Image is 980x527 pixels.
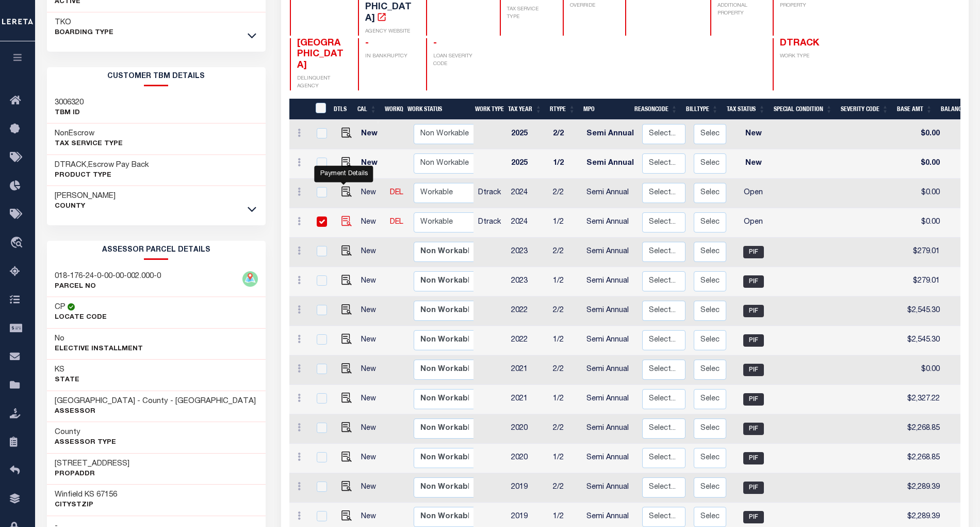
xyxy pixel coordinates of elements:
h3: CP [55,302,66,313]
td: $0.00 [900,355,944,385]
td: 2023 [507,238,549,267]
td: $2,545.30 [900,297,944,326]
td: 2/2 [549,355,582,385]
td: 2/2 [549,414,582,444]
p: TAX SERVICE TYPE [507,6,550,21]
h2: CUSTOMER TBM DETAILS [47,67,266,86]
h3: TKO [55,18,113,28]
td: Open [730,179,777,208]
span: PIF [743,511,764,523]
h3: [GEOGRAPHIC_DATA] - County - [GEOGRAPHIC_DATA] [55,396,256,407]
h3: NonEscrow [55,129,123,139]
td: $0.00 [900,149,944,179]
p: WORK TYPE [780,53,828,60]
span: PIF [743,482,764,494]
td: Dtrack [474,179,507,208]
span: PIF [743,246,764,258]
p: AGENCY WEBSITE [365,28,414,36]
th: &nbsp; [309,99,330,120]
td: 2/2 [549,120,582,149]
td: New [357,326,386,355]
span: PIF [743,364,764,376]
td: Semi Annual [582,326,638,355]
th: Work Status [403,99,473,120]
th: WorkQ [381,99,403,120]
td: New [357,355,386,385]
td: New [357,297,386,326]
td: Semi Annual [582,385,638,414]
p: CityStZip [55,500,117,510]
th: DTLS [330,99,353,120]
td: 1/2 [549,267,582,297]
th: Special Condition: activate to sort column ascending [770,99,837,120]
th: Tax Status: activate to sort column ascending [723,99,770,120]
span: PIF [743,423,764,435]
p: Product Type [55,171,149,181]
th: MPO [579,99,630,120]
td: $0.00 [900,120,944,149]
td: $279.01 [900,238,944,267]
th: CAL: activate to sort column ascending [353,99,381,120]
td: 1/2 [549,326,582,355]
td: 2/2 [549,473,582,503]
p: LOAN SEVERITY CODE [433,53,487,68]
p: DELINQUENT AGENCY [297,75,346,90]
td: 2025 [507,149,549,179]
td: New [357,208,386,238]
td: Open [730,208,777,238]
span: PIF [743,393,764,406]
th: ReasonCode: activate to sort column ascending [630,99,682,120]
td: 2020 [507,444,549,473]
td: Semi Annual [582,297,638,326]
th: Tax Year: activate to sort column ascending [504,99,546,120]
td: 2024 [507,208,549,238]
th: RType: activate to sort column ascending [546,99,579,120]
span: [GEOGRAPHIC_DATA] [297,39,344,70]
td: 2021 [507,385,549,414]
td: $2,268.85 [900,414,944,444]
td: Semi Annual [582,267,638,297]
td: New [357,120,386,149]
td: Semi Annual [582,355,638,385]
span: DTRACK [780,39,819,48]
td: 2025 [507,120,549,149]
h3: Winfield KS 67156 [55,490,117,500]
th: Work Type [471,99,504,120]
p: State [55,375,79,385]
p: IN BANKRUPTCY [365,53,414,60]
td: New [357,238,386,267]
td: New [357,385,386,414]
p: PARCEL NO [55,282,161,292]
td: 2023 [507,267,549,297]
p: BOARDING TYPE [55,28,113,38]
h3: No [55,334,64,344]
td: New [730,149,777,179]
p: PropAddr [55,469,129,479]
td: New [357,473,386,503]
td: 2/2 [549,238,582,267]
td: Semi Annual [582,238,638,267]
p: Elective Installment [55,344,143,354]
td: New [730,120,777,149]
p: Assessor Type [55,438,116,448]
p: Locate Code [55,313,107,323]
td: $279.01 [900,267,944,297]
td: 2020 [507,414,549,444]
td: 2/2 [549,179,582,208]
h3: 018-176-24-0-00-00-002.000-0 [55,271,161,282]
span: PIF [743,452,764,464]
h3: DTRACK,Escrow Pay Back [55,160,149,171]
td: New [357,149,386,179]
p: County [55,202,116,212]
span: PIF [743,334,764,347]
i: travel_explore [10,237,26,250]
td: 2021 [507,355,549,385]
td: New [357,444,386,473]
td: Semi Annual [582,149,638,179]
h3: [STREET_ADDRESS] [55,459,129,469]
h3: KS [55,365,79,375]
td: Dtrack [474,208,507,238]
h3: 3006320 [55,98,84,108]
td: 2019 [507,473,549,503]
td: New [357,179,386,208]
